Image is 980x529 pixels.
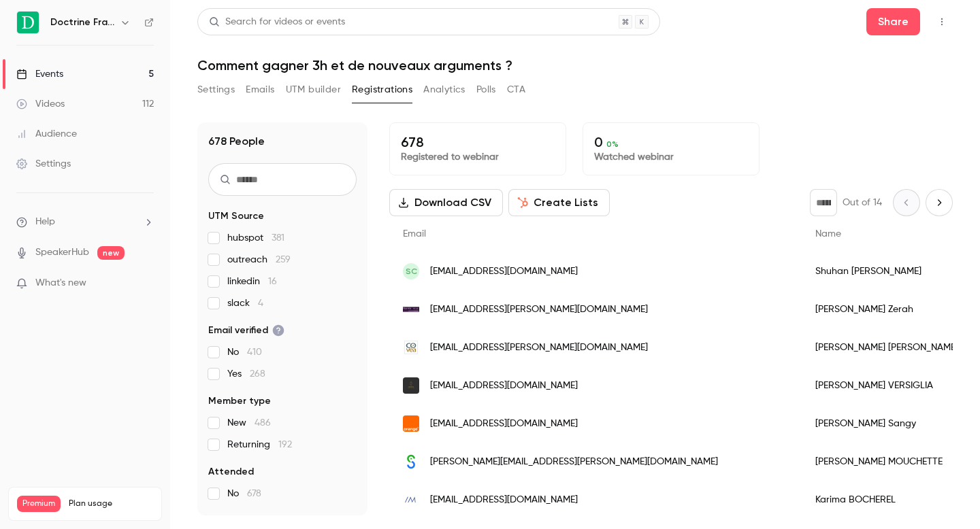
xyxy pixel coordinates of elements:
div: [PERSON_NAME] Zerah [802,290,972,328]
span: Yes [227,367,265,381]
span: 192 [278,440,292,449]
button: Polls [476,79,496,101]
span: 410 [247,347,262,357]
span: SC [406,265,417,277]
span: New [227,416,271,430]
span: hubspot [227,231,284,245]
span: [EMAIL_ADDRESS][DOMAIN_NAME] [430,493,578,507]
button: CTA [507,79,525,101]
img: ars.sante.fr [403,454,419,470]
span: No [227,487,261,500]
button: Settings [197,79,235,101]
p: Registered to webinar [401,150,555,164]
a: SpeakerHub [35,245,89,260]
span: 4 [258,298,263,308]
div: Settings [16,157,71,171]
button: Share [866,8,920,35]
div: [PERSON_NAME] [PERSON_NAME] [802,328,972,366]
button: Create Lists [508,189,610,216]
button: Analytics [423,79,465,101]
div: Audience [16,127,77,141]
iframe: Noticeable Trigger [137,277,154,290]
span: Member type [208,394,271,408]
span: Returning [227,438,292,451]
span: 16 [268,277,277,286]
span: What's new [35,276,86,290]
span: 381 [272,233,284,243]
div: [PERSON_NAME] MOUCHETTE [802,443,972,481]
p: 678 [401,134,555,150]
span: 0 % [606,139,619,149]
p: 0 [594,134,748,150]
img: norma-avocats.com [403,301,419,318]
span: UTM Source [208,209,264,223]
button: Download CSV [389,189,503,216]
span: Email [403,229,426,239]
span: Premium [17,496,61,512]
span: Name [815,229,841,239]
div: [PERSON_NAME] VERSIGLIA [802,366,972,405]
span: Attended [208,465,254,479]
span: No [227,345,262,359]
span: slack [227,296,263,310]
img: majorelle-avocats.com [403,492,419,508]
span: Views [208,514,235,528]
span: [EMAIL_ADDRESS][DOMAIN_NAME] [430,264,578,279]
span: [EMAIL_ADDRESS][PERSON_NAME][DOMAIN_NAME] [430,341,648,355]
span: [EMAIL_ADDRESS][DOMAIN_NAME] [430,417,578,431]
div: Karima BOCHEREL [802,481,972,519]
span: [EMAIL_ADDRESS][PERSON_NAME][DOMAIN_NAME] [430,303,648,317]
img: orange.fr [403,415,419,432]
span: [EMAIL_ADDRESS][DOMAIN_NAME] [430,379,578,393]
span: linkedin [227,275,277,288]
span: Email verified [208,324,284,337]
span: [PERSON_NAME][EMAIL_ADDRESS][PERSON_NAME][DOMAIN_NAME] [430,455,718,469]
div: Events [16,67,63,81]
button: Registrations [352,79,412,101]
h1: 678 People [208,133,265,150]
li: help-dropdown-opener [16,215,154,229]
span: outreach [227,253,291,267]
span: 678 [247,489,261,498]
span: 268 [250,369,265,379]
span: new [97,246,125,260]
div: Shuhan [PERSON_NAME] [802,252,972,290]
h1: Comment gagner 3h et de nouveaux arguments ? [197,57,953,73]
span: 259 [276,255,291,264]
button: UTM builder [286,79,341,101]
img: Doctrine France [17,12,39,33]
img: covea.fr [403,339,419,356]
span: Help [35,215,55,229]
button: Next page [926,189,953,216]
span: Plan usage [69,498,153,509]
p: Out of 14 [843,196,882,209]
div: Videos [16,97,65,111]
div: Search for videos or events [209,15,345,29]
span: 486 [255,418,271,428]
button: Emails [246,79,274,101]
div: [PERSON_NAME] Sangy [802,405,972,443]
img: orisha.com [403,377,419,394]
h6: Doctrine France [50,16,114,29]
p: Watched webinar [594,150,748,164]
